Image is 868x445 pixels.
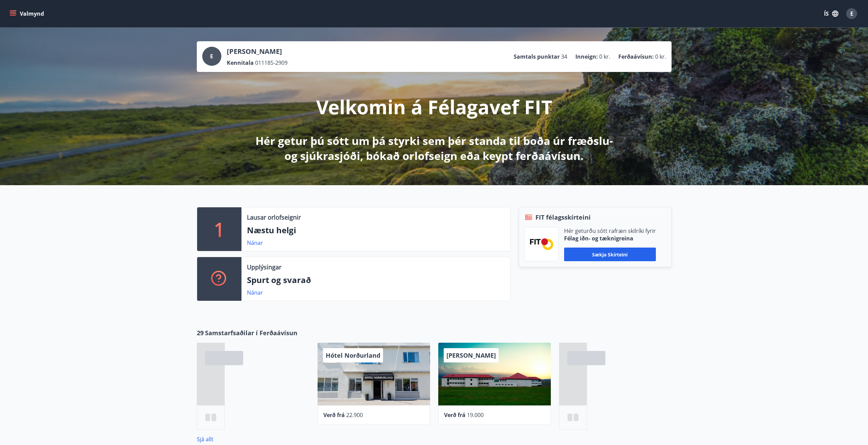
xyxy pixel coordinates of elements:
[561,53,567,60] span: 34
[227,47,288,56] p: [PERSON_NAME]
[247,289,263,296] a: Nánar
[599,53,610,60] span: 0 kr.
[535,213,591,222] span: FIT félagsskírteini
[446,351,496,359] span: [PERSON_NAME]
[247,274,505,286] p: Spurt og svarað
[254,133,614,163] p: Hér getur þú sótt um þá styrki sem þér standa til boða úr fræðslu- og sjúkrasjóði, bókað orlofsei...
[564,235,656,242] p: Félag iðn- og tæknigreina
[655,53,666,60] span: 0 kr.
[618,53,654,60] p: Ferðaávísun :
[8,8,47,20] button: menu
[820,8,842,20] button: ÍS
[564,227,656,235] p: Hér geturðu sótt rafræn skilríki fyrir
[316,94,552,120] p: Velkomin á Félagavef FIT
[205,328,297,337] span: Samstarfsaðilar í Ferðaávísun
[197,328,204,337] span: 29
[530,238,553,250] img: FPQVkF9lTnNbbaRSFyT17YYeljoOGk5m51IhT0bO.png
[197,435,214,443] a: Sjá allt
[210,53,213,60] span: E
[346,411,363,419] span: 22.900
[247,224,505,236] p: Næstu helgi
[467,411,484,419] span: 19.000
[255,59,288,66] span: 011185-2909
[323,411,345,419] span: Verð frá
[444,411,466,419] span: Verð frá
[247,213,301,222] p: Lausar orlofseignir
[850,10,853,17] span: E
[247,239,263,247] a: Nánar
[575,53,598,60] p: Inneign :
[564,248,656,261] button: Sækja skírteini
[227,59,254,66] p: Kennitala
[247,263,281,271] p: Upplýsingar
[514,53,560,60] p: Samtals punktar
[214,216,225,242] p: 1
[326,351,380,359] span: Hótel Norðurland
[843,5,860,22] button: E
